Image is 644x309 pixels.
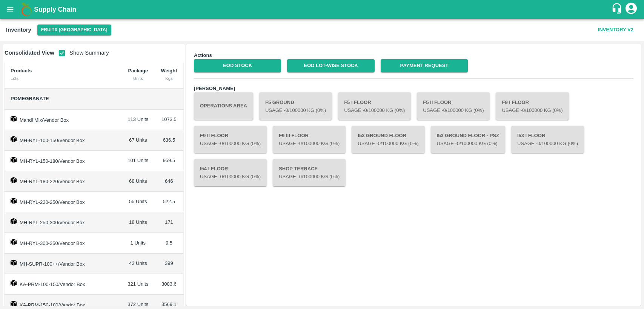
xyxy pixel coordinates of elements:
button: F5 GroundUsage -0/100000 Kg (0%) [259,92,332,119]
div: Lots [11,75,115,82]
td: 55 Units [121,192,155,213]
b: Actions [194,52,212,58]
td: MH-RYL-300-350/Vendor Box [5,233,121,254]
a: Supply Chain [34,4,611,15]
a: Payment Request [381,59,468,72]
td: MH-RYL-180-220/Vendor Box [5,171,121,192]
td: 42 Units [121,254,155,274]
td: 1073.5 [155,110,183,130]
td: KA-PRM-100-150/Vendor Box [5,274,121,295]
img: box [11,239,17,245]
button: I53 I FloorUsage -0/100000 Kg (0%) [511,126,584,153]
button: F9 III FloorUsage -0/100000 Kg (0%) [273,126,346,153]
button: F9 I FloorUsage -0/100000 Kg (0%) [496,92,569,119]
b: Weight [161,68,177,73]
div: Units [128,75,149,82]
img: box [11,136,17,142]
td: 68 Units [121,171,155,192]
div: customer-support [611,3,624,16]
p: Usage - 0 /100000 Kg (0%) [200,140,261,147]
b: Consolidated View [5,50,54,56]
img: box [11,177,17,183]
button: I53 Ground FloorUsage -0/100000 Kg (0%) [352,126,424,153]
p: Usage - 0 /100000 Kg (0%) [423,107,484,114]
b: Package [128,68,148,73]
td: 1 Units [121,233,155,254]
td: Mandi Mix/Vendor Box [5,110,121,130]
img: box [11,301,17,307]
td: 18 Units [121,212,155,233]
span: Show Summary [54,50,109,56]
td: MH-SUPR-100++/Vendor Box [5,254,121,274]
button: F5 I FloorUsage -0/100000 Kg (0%) [338,92,411,119]
img: box [11,218,17,224]
a: EOD Lot-wise Stock [287,59,374,72]
img: box [11,198,17,204]
td: 522.5 [155,192,183,213]
button: open drawer [2,1,19,18]
b: Inventory [6,27,31,33]
td: MH-RYL-150-180/Vendor Box [5,151,121,171]
button: Select DC [37,24,111,35]
p: Usage - 0 /100000 Kg (0%) [265,107,326,114]
td: MH-RYL-250-300/Vendor Box [5,212,121,233]
td: 321 Units [121,274,155,295]
b: [PERSON_NAME] [194,86,235,91]
button: Operations Area [194,92,253,119]
span: Pomegranate [11,96,49,101]
td: 959.5 [155,151,183,171]
td: 636.5 [155,130,183,151]
td: 67 Units [121,130,155,151]
td: MH-RYL-220-250/Vendor Box [5,192,121,213]
p: Usage - 0 /100000 Kg (0%) [200,173,261,181]
b: Products [11,68,32,73]
td: 399 [155,254,183,274]
p: Usage - 0 /100000 Kg (0%) [279,173,340,181]
button: F5 II FloorUsage -0/100000 Kg (0%) [417,92,490,119]
button: I53 Ground Floor - PSZUsage -0/100000 Kg (0%) [431,126,505,153]
img: box [11,260,17,266]
div: account of current user [624,2,638,17]
td: 9.5 [155,233,183,254]
p: Usage - 0 /100000 Kg (0%) [502,107,563,114]
td: 3083.6 [155,274,183,295]
a: EOD Stock [194,59,281,72]
td: 171 [155,212,183,233]
div: Kgs [161,75,177,82]
td: 113 Units [121,110,155,130]
button: Shop TerraceUsage -0/100000 Kg (0%) [273,159,346,186]
td: 646 [155,171,183,192]
p: Usage - 0 /100000 Kg (0%) [344,107,405,114]
td: 101 Units [121,151,155,171]
img: box [11,157,17,163]
img: box [11,116,17,122]
button: I54 I FloorUsage -0/100000 Kg (0%) [194,159,267,186]
p: Usage - 0 /100000 Kg (0%) [358,140,418,147]
button: F9 II FloorUsage -0/100000 Kg (0%) [194,126,267,153]
button: Inventory V2 [595,23,636,37]
img: box [11,280,17,286]
p: Usage - 0 /100000 Kg (0%) [437,140,499,147]
td: MH-RYL-100-150/Vendor Box [5,130,121,151]
p: Usage - 0 /100000 Kg (0%) [279,140,340,147]
p: Usage - 0 /100000 Kg (0%) [517,140,578,147]
img: logo [19,2,34,17]
b: Supply Chain [34,6,76,13]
